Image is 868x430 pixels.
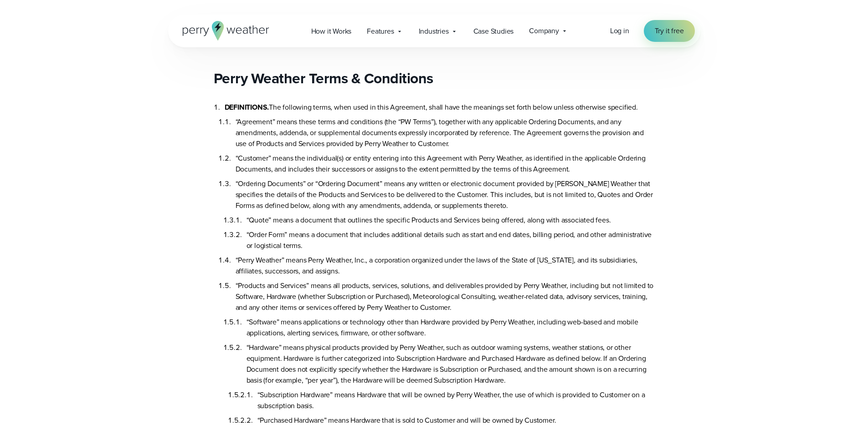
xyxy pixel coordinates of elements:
[473,26,514,37] span: Case Studies
[367,26,394,37] span: Features
[247,226,655,251] li: “Order Form” means a document that includes additional details such as start and end dates, billi...
[610,25,629,36] a: Log in
[529,25,559,36] span: Company
[311,26,352,37] span: How it Works
[236,149,655,175] li: “Customer” means the individual(s) or entity entering into this Agreement with Perry Weather, as ...
[303,22,360,40] a: How it Works
[644,20,695,42] a: Try it free
[225,102,269,112] b: DEFINITIONS.
[655,25,684,36] span: Try it free
[247,313,655,339] li: “Software” means applications or technology other than Hardware provided by Perry Weather, includ...
[257,386,655,411] li: “Subscription Hardware” means Hardware that will be owned by Perry Weather, the use of which is p...
[247,211,655,226] li: “Quote” means a document that outlines the specific Products and Services being offered, along wi...
[257,411,655,426] li: “Purchased Hardware” means Hardware that is sold to Customer and will be owned by Customer.
[247,339,655,426] li: “Hardware” means physical products provided by Perry Weather, such as outdoor warning systems, we...
[214,69,655,87] h2: Perry Weather Terms & Conditions
[236,113,655,149] li: “Agreement” means these terms and conditions (the “PW Terms”), together with any applicable Order...
[236,175,655,251] li: “Ordering Documents” or “Ordering Document” means any written or electronic document provided by ...
[419,26,449,37] span: Industries
[236,251,655,277] li: “Perry Weather” means Perry Weather, Inc., a corporation organized under the laws of the State of...
[466,22,522,40] a: Case Studies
